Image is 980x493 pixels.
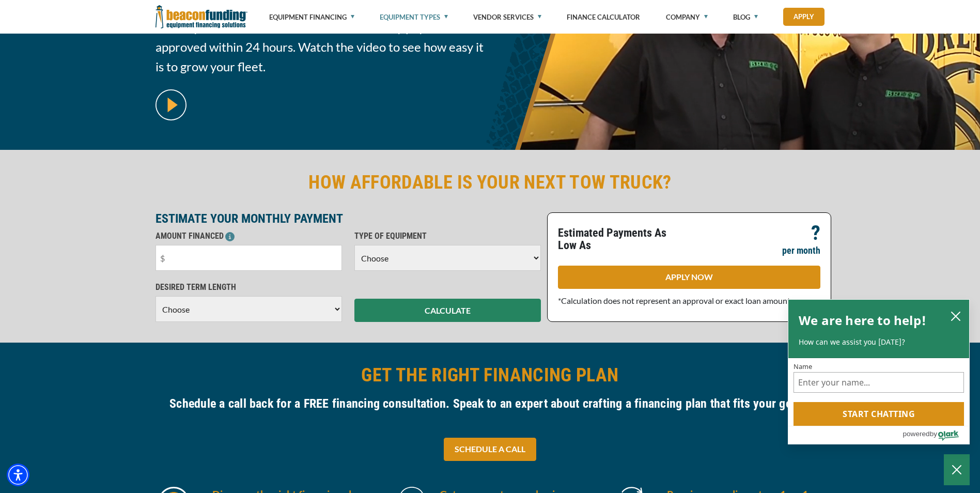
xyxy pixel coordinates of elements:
h4: Schedule a call back for a FREE financing consultation. Speak to an expert about crafting a finan... [155,395,825,412]
span: *Calculation does not represent an approval or exact loan amount. [558,296,792,305]
span: powered [903,427,929,440]
span: by [930,427,937,440]
h2: GET THE RIGHT FINANCING PLAN [155,363,825,387]
p: ? [811,227,820,239]
a: APPLY NOW [558,266,820,289]
a: Apply [783,8,825,26]
p: TYPE OF EQUIPMENT [354,230,541,242]
p: How can we assist you [DATE]? [799,337,959,347]
a: Powered by Olark [903,426,969,444]
button: CALCULATE [354,299,541,322]
button: close chatbox [947,309,964,323]
p: per month [782,244,820,257]
p: AMOUNT FINANCED [155,230,342,242]
div: olark chatbox [788,299,970,445]
p: ESTIMATE YOUR MONTHLY PAYMENT [155,212,541,225]
h2: We are here to help! [799,310,926,331]
h2: HOW AFFORDABLE IS YOUR NEXT TOW TRUCK? [155,171,825,194]
input: Name [794,372,964,393]
input: $ [155,245,342,271]
p: Estimated Payments As Low As [558,227,683,252]
button: Start chatting [794,402,964,426]
img: video modal pop-up play button [155,89,186,120]
span: Afford your next tow truck with a low monthly payment. Get approved within 24 hours. Watch the vi... [155,18,484,76]
div: Accessibility Menu [7,464,29,486]
a: SCHEDULE A CALL - open in a new tab [444,438,536,461]
p: DESIRED TERM LENGTH [155,281,342,294]
button: Close Chatbox [944,454,970,485]
label: Name [794,363,964,370]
